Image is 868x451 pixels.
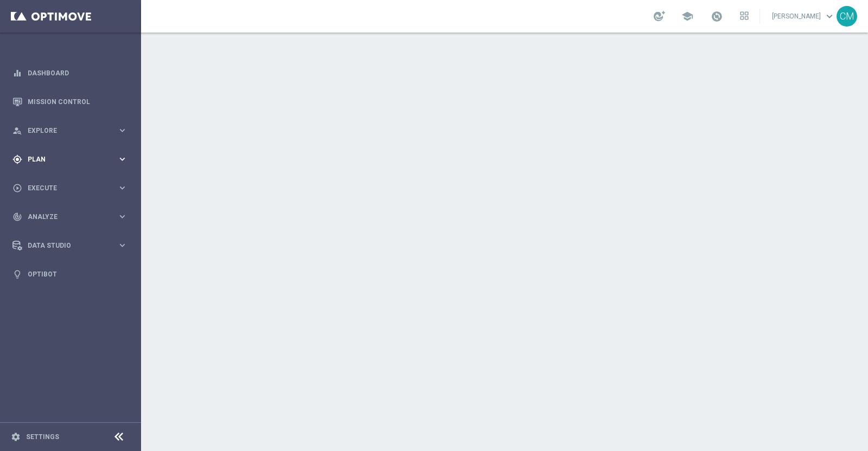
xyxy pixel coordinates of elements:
i: keyboard_arrow_right [117,154,127,164]
i: keyboard_arrow_right [117,125,127,136]
a: Optibot [28,260,127,288]
i: keyboard_arrow_right [117,240,127,250]
i: track_changes [12,212,22,222]
span: Plan [28,156,117,163]
i: settings [11,432,21,442]
div: Optibot [12,260,127,288]
i: gps_fixed [12,154,22,164]
button: person_search Explore keyboard_arrow_right [12,126,128,135]
span: keyboard_arrow_down [824,10,835,22]
i: person_search [12,126,22,136]
button: play_circle_outline Execute keyboard_arrow_right [12,184,128,192]
button: gps_fixed Plan keyboard_arrow_right [12,155,128,164]
i: keyboard_arrow_right [117,183,127,193]
div: Mission Control [12,87,127,116]
a: Mission Control [28,87,127,116]
button: lightbulb Optibot [12,270,128,279]
button: equalizer Dashboard [12,69,128,78]
div: Data Studio [12,241,117,250]
a: Dashboard [28,59,127,87]
div: Plan [12,154,117,164]
span: Data Studio [28,242,117,249]
div: Dashboard [12,59,127,87]
button: Mission Control [12,98,128,106]
span: school [681,10,693,22]
span: Analyze [28,214,117,220]
div: Explore [12,126,117,136]
i: lightbulb [12,269,22,279]
div: Analyze [12,212,117,222]
div: CM [837,6,857,27]
i: equalizer [12,68,22,78]
a: Settings [26,434,59,440]
span: Explore [28,127,117,134]
span: Execute [28,185,117,191]
i: play_circle_outline [12,183,22,193]
div: Execute [12,183,117,193]
i: keyboard_arrow_right [117,211,127,222]
a: [PERSON_NAME]keyboard_arrow_down [771,8,837,24]
button: track_changes Analyze keyboard_arrow_right [12,212,128,221]
button: Data Studio keyboard_arrow_right [12,241,128,250]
